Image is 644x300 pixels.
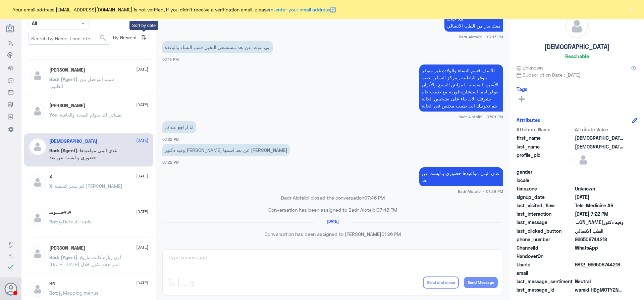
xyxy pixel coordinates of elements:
[517,168,574,175] span: gender
[49,138,97,144] h5: سبحان الله
[517,64,543,71] span: Unknown
[110,32,139,45] span: By Newest
[565,53,589,59] h6: Reachable
[517,261,574,268] span: UserId
[136,280,148,286] span: [DATE]
[29,103,46,120] img: defaultAdmin.png
[49,76,77,82] span: Badr (Agent)
[517,177,574,184] span: locale
[575,143,624,150] span: الله
[575,134,624,141] span: سبحان
[136,137,148,143] span: [DATE]
[162,121,196,133] p: 31/7/2025, 7:22 PM
[49,112,57,118] span: You
[575,278,624,285] span: 0
[517,185,574,192] span: timezone
[49,76,114,89] span: : سيتم التواصل من الطبيب
[517,71,637,78] span: Subscription Date : [DATE]
[364,195,385,201] span: 07:46 PM
[459,114,503,120] span: Badr Alotaibi - 07:21 PM
[575,244,624,251] span: 2
[517,202,574,209] span: last_visited_flow
[57,290,98,296] span: : Mapping menus
[162,41,273,53] p: 31/7/2025, 7:19 PM
[29,138,46,155] img: defaultAdmin.png
[458,188,503,194] span: Badr Alotaibi - 07:29 PM
[381,231,401,237] span: 01:26 PM
[575,177,624,184] span: null
[162,160,179,164] span: 07:22 PM
[29,174,46,191] img: defaultAdmin.png
[162,194,503,201] p: Badr Alotaibi closed the conversation
[517,143,574,150] span: last_name
[464,277,498,288] button: Send Message
[162,57,179,61] span: 07:19 PM
[49,254,121,274] span: : اول زياره كانت بتاريخ [DATE] [DATE] المراجعة تكون خلال 14 يوم من تاريخ الزيارة
[29,245,46,262] img: defaultAdmin.png
[377,207,397,213] span: 07:48 PM
[575,236,624,243] span: 966508744218
[575,269,624,276] span: null
[314,219,351,224] h6: [DATE]
[49,147,77,153] span: Badr (Agent)
[49,254,77,260] span: Badr (Agent)
[517,219,574,226] span: last_message
[49,183,52,189] span: X
[49,281,55,287] h5: HN
[575,202,624,209] span: Tele-Medicine AR
[517,117,540,123] h6: Attributes
[57,219,92,224] span: : Default reply
[575,261,624,268] span: 9812_966508744218
[49,210,72,215] h5: د♥حــــومـ♥
[4,283,17,295] button: Avatar
[29,281,46,298] img: defaultAdmin.png
[136,173,148,179] span: [DATE]
[99,34,107,42] span: search
[162,230,503,238] p: Conversation has been assigned to [PERSON_NAME]
[517,152,574,167] span: profile_pic
[517,269,574,276] span: email
[141,32,147,43] i: ⇅
[49,290,57,296] span: Bot
[575,227,624,234] span: الطب الاتصالي
[136,102,148,108] span: [DATE]
[575,210,624,217] span: 2025-07-31T16:22:31.409Z
[517,236,574,243] span: phone_number
[575,219,624,226] span: وفيه دكتوره عن بعد اسمها غدي البني
[136,209,148,215] span: [DATE]
[517,286,574,293] span: last_message_id
[575,152,592,168] img: defaultAdmin.png
[575,194,624,201] span: 2025-07-31T16:10:26.855Z
[136,244,148,250] span: [DATE]
[517,194,574,201] span: signup_date
[7,263,15,271] i: check
[575,185,624,192] span: Unknown
[423,276,459,289] button: Send and close
[29,210,46,226] img: defaultAdmin.png
[269,7,330,12] a: re-enter your email address
[162,206,503,213] p: Conversation has been assigned to Badr Alotaibi
[517,86,528,92] h6: Tags
[575,286,624,293] span: wamid.HBgMOTY2NTA4NzQ0MjE4FQIAEhgUM0E3QjVFN0E3MTY3NzM0NjUzM0MA
[444,13,503,32] p: 31/7/2025, 7:17 PM
[136,66,148,72] span: [DATE]
[517,126,574,133] span: Attribute Name
[13,6,336,13] span: Your email address [EMAIL_ADDRESS][DOMAIN_NAME] is not verified, if you didn't receive a verifica...
[419,167,503,186] p: 31/7/2025, 7:29 PM
[566,15,588,38] img: defaultAdmin.png
[459,34,503,40] span: Badr Alotaibi - 07:17 PM
[49,174,52,180] h5: X
[517,227,574,234] span: last_clicked_button
[49,219,57,224] span: Bot
[99,33,107,44] button: search
[29,67,46,84] img: defaultAdmin.png
[162,144,290,156] p: 31/7/2025, 7:22 PM
[544,43,610,51] h5: [DEMOGRAPHIC_DATA]
[49,67,85,73] h5: Anas
[575,168,624,175] span: null
[52,183,122,189] span: : كم سعر كشفيه [PERSON_NAME]
[49,147,117,160] span: : غدي البني مواعيدها حضوري و ليست عن بعد
[419,65,503,112] p: 31/7/2025, 7:21 PM
[162,137,179,141] span: 07:22 PM
[517,253,574,260] span: HandoverOn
